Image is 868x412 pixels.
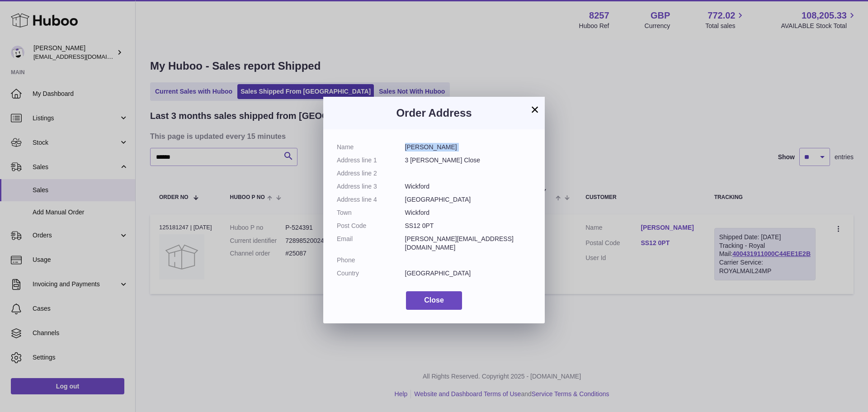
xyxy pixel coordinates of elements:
[529,104,540,115] button: ×
[405,222,532,230] dd: SS12 0PT
[337,143,405,152] dt: Name
[406,291,462,310] button: Close
[337,156,405,165] dt: Address line 1
[405,235,532,252] dd: [PERSON_NAME][EMAIL_ADDRESS][DOMAIN_NAME]
[405,143,532,152] dd: [PERSON_NAME]
[405,208,532,217] dd: Wickford
[337,235,405,252] dt: Email
[405,182,532,191] dd: Wickford
[337,106,531,120] h3: Order Address
[405,156,532,165] dd: 3 [PERSON_NAME] Close
[337,269,405,278] dt: Country
[424,296,444,304] span: Close
[337,182,405,191] dt: Address line 3
[337,208,405,217] dt: Town
[337,256,405,265] dt: Phone
[337,222,405,230] dt: Post Code
[405,195,532,204] dd: [GEOGRAPHIC_DATA]
[337,195,405,204] dt: Address line 4
[405,269,532,278] dd: [GEOGRAPHIC_DATA]
[337,169,405,178] dt: Address line 2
